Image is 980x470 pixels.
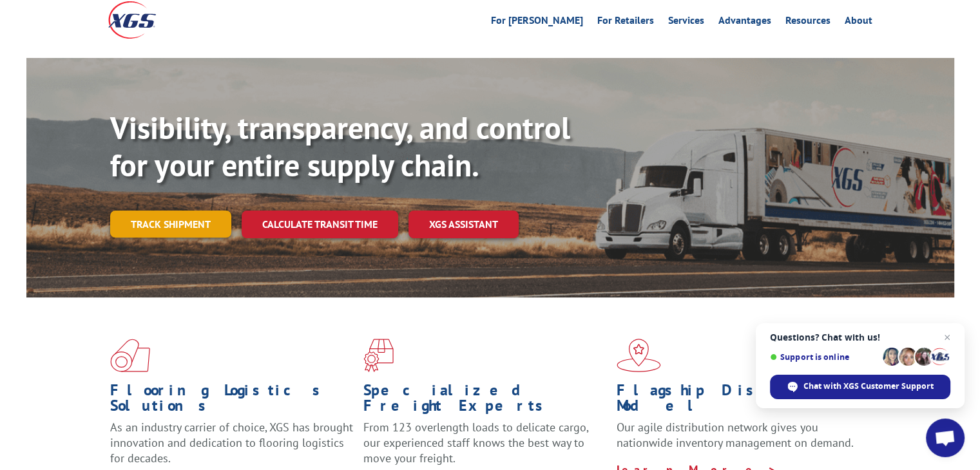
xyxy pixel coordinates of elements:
span: Chat with XGS Customer Support [803,381,934,392]
span: Support is online [770,352,878,362]
a: For Retailers [597,15,654,30]
a: For [PERSON_NAME] [491,15,583,30]
img: xgs-icon-total-supply-chain-intelligence-red [110,339,150,372]
img: xgs-icon-flagship-distribution-model-red [617,339,661,372]
a: Track shipment [110,211,231,238]
b: Visibility, transparency, and control for your entire supply chain. [110,108,570,185]
h1: Flagship Distribution Model [617,382,860,420]
span: Close chat [939,330,955,345]
a: Services [668,15,704,30]
h1: Specialized Freight Experts [363,382,607,420]
h1: Flooring Logistics Solutions [110,382,354,420]
span: Questions? Chat with us! [770,332,950,343]
span: Our agile distribution network gives you nationwide inventory management on demand. [617,420,854,450]
a: Resources [785,15,831,30]
img: xgs-icon-focused-on-flooring-red [363,339,394,372]
a: Advantages [718,15,771,30]
div: Chat with XGS Customer Support [770,375,950,399]
a: Calculate transit time [242,211,398,238]
a: About [845,15,872,30]
div: Open chat [926,418,965,457]
a: XGS ASSISTANT [408,211,519,238]
span: As an industry carrier of choice, XGS has brought innovation and dedication to flooring logistics... [110,420,353,465]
